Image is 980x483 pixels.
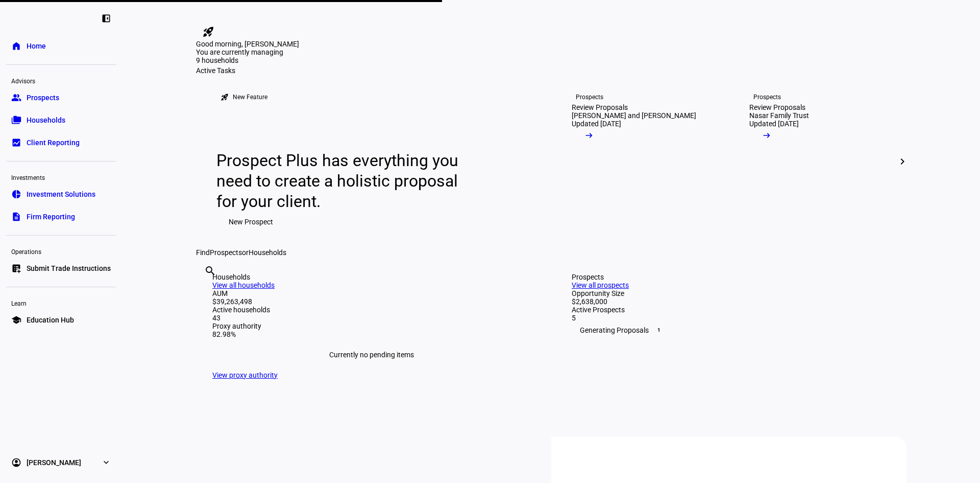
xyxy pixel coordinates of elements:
div: Updated [DATE] [749,120,799,128]
div: [PERSON_NAME] and [PERSON_NAME] [572,111,696,120]
span: Households [27,115,65,125]
div: Opportunity Size [572,289,890,297]
div: 5 [572,314,890,322]
eth-mat-symbol: pie_chart [11,189,21,199]
div: New Feature [233,93,267,101]
eth-mat-symbol: left_panel_close [101,13,111,24]
div: Active Prospects [572,306,890,314]
div: Operations [6,244,116,258]
div: Good morning, [PERSON_NAME] [196,40,906,48]
eth-mat-symbol: expand_more [101,457,111,468]
div: Active households [212,306,531,314]
eth-mat-symbol: group [11,93,21,103]
mat-icon: rocket_launch [220,93,229,101]
div: Review Proposals [572,103,628,111]
div: 9 households [196,56,298,66]
div: Prospect Plus has everything you need to create a holistic proposal for your client. [216,150,468,212]
div: Prospects [572,273,890,281]
mat-icon: arrow_right_alt [584,130,594,141]
div: Find or [196,248,906,257]
span: New Prospect [229,212,273,232]
span: Investment Solutions [27,189,95,199]
mat-icon: rocket_launch [202,26,214,38]
input: Enter name of prospect or household [204,279,206,291]
span: Firm Reporting [27,212,75,222]
div: Investments [6,170,116,184]
eth-mat-symbol: folder_copy [11,115,21,125]
span: 1 [655,326,663,334]
div: Nasar Family Trust [749,111,809,120]
div: $39,263,498 [212,297,531,306]
div: Active Tasks [196,66,906,75]
a: homeHome [6,36,116,56]
eth-mat-symbol: bid_landscape [11,137,21,148]
span: Households [249,248,286,257]
div: Currently no pending items [212,338,531,371]
span: Prospects [27,93,59,103]
div: AUM [212,289,531,297]
a: ProspectsReview Proposals[PERSON_NAME] and [PERSON_NAME]Updated [DATE] [555,75,725,248]
a: folder_copyHouseholds [6,110,116,130]
div: 82.98% [212,330,531,338]
a: View proxy authority [212,371,278,379]
mat-icon: chevron_right [896,155,909,168]
a: descriptionFirm Reporting [6,206,116,227]
div: Prospects [753,93,781,101]
eth-mat-symbol: list_alt_add [11,263,21,273]
span: You are currently managing [196,48,283,56]
mat-icon: arrow_right_alt [762,130,772,141]
span: Home [27,41,46,51]
eth-mat-symbol: home [11,41,21,51]
span: Prospects [210,248,242,257]
div: $2,638,000 [572,297,890,306]
span: Client Reporting [27,137,80,148]
span: Submit Trade Instructions [27,263,111,273]
eth-mat-symbol: description [11,212,21,222]
a: ProspectsReview ProposalsNasar Family TrustUpdated [DATE] [733,75,902,248]
div: Generating Proposals [572,322,890,338]
div: Prospects [576,93,603,101]
eth-mat-symbol: account_circle [11,457,21,468]
div: Review Proposals [749,103,805,111]
button: New Prospect [216,212,285,232]
a: View all households [212,281,275,289]
div: Advisors [6,73,116,87]
div: 43 [212,314,531,322]
a: bid_landscapeClient Reporting [6,132,116,153]
span: Education Hub [27,315,74,325]
div: Proxy authority [212,322,531,330]
a: View all prospects [572,281,629,289]
div: Learn [6,295,116,310]
div: Updated [DATE] [572,120,621,128]
span: [PERSON_NAME] [27,457,81,468]
a: pie_chartInvestment Solutions [6,184,116,204]
eth-mat-symbol: school [11,315,21,325]
mat-icon: search [204,265,216,277]
a: groupProspects [6,87,116,108]
div: Households [212,273,531,281]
